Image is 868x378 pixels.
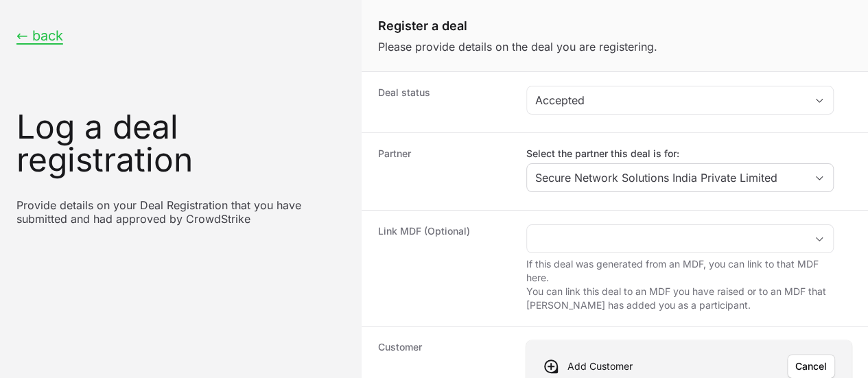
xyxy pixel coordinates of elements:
[527,86,833,114] button: Accepted
[16,110,345,176] h1: Log a deal registration
[795,358,827,375] span: Cancel
[16,198,345,226] p: Provide details on your Deal Registration that you have submitted and had approved by CrowdStrike
[378,16,852,36] h1: Register a deal
[806,164,833,191] div: Open
[567,359,633,373] p: Add Customer
[806,225,833,252] div: Open
[526,257,834,312] p: If this deal was generated from an MDF, you can link to that MDF here. You can link this deal to ...
[378,38,852,55] p: Please provide details on the deal you are registering.
[378,224,510,312] dt: Link MDF (Optional)
[378,86,510,119] dt: Deal status
[378,147,510,196] dt: Partner
[535,92,806,108] div: Accepted
[16,27,63,45] button: ← back
[526,147,834,161] label: Select the partner this deal is for:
